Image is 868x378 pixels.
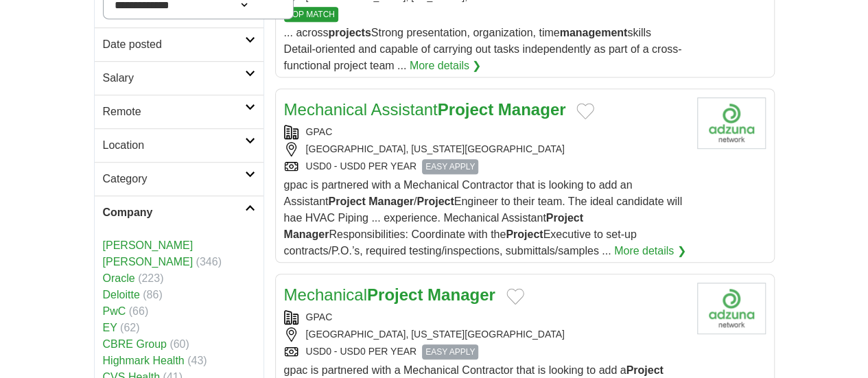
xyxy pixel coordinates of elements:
div: [GEOGRAPHIC_DATA], [US_STATE][GEOGRAPHIC_DATA] [284,327,686,342]
a: Location [95,128,263,162]
span: (346) [196,256,222,268]
a: Deloitte [103,289,140,300]
strong: Project [417,196,454,207]
strong: Project [438,100,493,119]
span: EASY APPLY [422,344,478,359]
h2: Location [103,137,245,154]
span: (223) [138,272,163,284]
div: GPAC [284,310,686,324]
span: TOP MATCH [284,7,338,22]
a: CBRE Group [103,338,167,350]
div: USD0 - USD0 PER YEAR [284,159,686,174]
button: Add to favorite jobs [576,103,594,119]
span: (43) [187,355,207,366]
strong: Manager [427,285,495,304]
a: MechanicalProject Manager [284,285,495,304]
strong: Manager [498,100,566,119]
img: Company logo [697,97,766,149]
h2: Company [103,204,245,221]
button: Add to favorite jobs [506,288,524,305]
strong: Project [546,212,583,224]
span: EASY APPLY [422,159,478,174]
a: Category [95,162,263,196]
h2: Category [103,171,245,187]
a: Date posted [95,27,263,61]
a: Salary [95,61,263,95]
strong: Project [506,228,543,240]
div: [GEOGRAPHIC_DATA], [US_STATE][GEOGRAPHIC_DATA] [284,142,686,156]
a: More details ❯ [410,58,482,74]
a: More details ❯ [614,243,686,259]
a: Mechanical AssistantProject Manager [284,100,566,119]
a: PwC [103,305,126,317]
span: (86) [143,289,162,300]
strong: Manager [368,196,414,207]
h2: Date posted [103,36,245,53]
strong: Project [367,285,423,304]
div: GPAC [284,125,686,139]
strong: management [559,27,627,38]
strong: Project [626,364,663,376]
strong: Manager [284,228,329,240]
a: Highmark Health [103,355,185,366]
span: gpac is partnered with a Mechanical Contractor that is looking to add an Assistant / Engineer to ... [284,179,682,257]
strong: projects [328,27,371,38]
a: Remote [95,95,263,128]
a: Company [95,196,263,229]
span: ... across Strong presentation, organization, time skills Detail-oriented and capable of carrying... [284,27,682,71]
h2: Remote [103,104,245,120]
div: USD0 - USD0 PER YEAR [284,344,686,359]
strong: Project [328,196,365,207]
span: (62) [120,322,139,333]
h2: Salary [103,70,245,86]
a: EY [103,322,117,333]
a: Oracle [103,272,135,284]
span: (60) [169,338,189,350]
a: [PERSON_NAME] [PERSON_NAME] [103,239,193,268]
span: (66) [129,305,148,317]
img: Company logo [697,283,766,334]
